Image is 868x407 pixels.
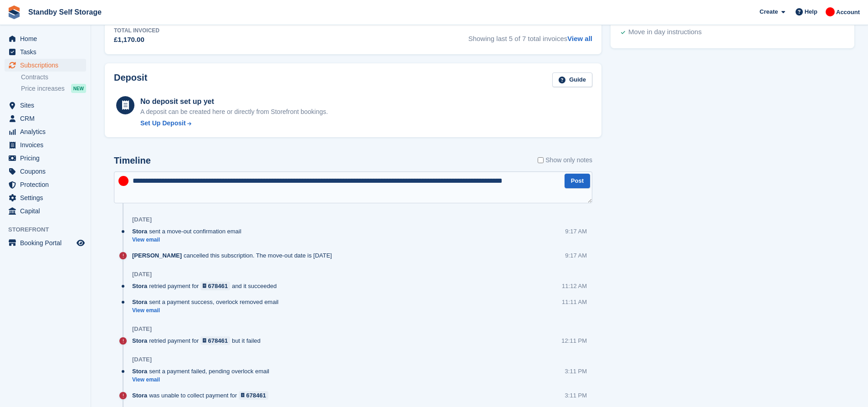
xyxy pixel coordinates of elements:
div: Set Up Deposit [140,118,186,128]
h2: Timeline [114,155,151,166]
a: Contracts [21,73,86,82]
span: Tasks [20,46,75,58]
a: menu [5,59,86,72]
div: sent a payment success, overlock removed email [132,298,283,306]
span: Invoices [20,139,75,151]
a: View email [132,236,246,244]
span: Stora [132,282,147,290]
a: menu [5,99,86,112]
a: Guide [552,72,592,88]
div: [DATE] [132,271,152,278]
a: menu [5,32,86,45]
span: Booking Portal [20,237,75,249]
h2: Deposit [114,72,147,88]
span: Pricing [20,152,75,165]
div: No deposit set up yet [140,96,328,107]
div: was unable to collect payment for [132,391,273,400]
a: menu [5,152,86,165]
a: menu [5,112,86,125]
button: Post [565,174,590,189]
div: [DATE] [132,356,152,363]
a: menu [5,178,86,191]
span: Home [20,32,75,45]
span: Subscriptions [20,59,75,72]
div: £1,170.00 [114,35,159,45]
span: Stora [132,367,147,376]
span: Storefront [8,225,91,234]
span: Sites [20,99,75,112]
a: View email [132,307,283,314]
span: Create [760,7,778,16]
p: A deposit can be created here or directly from Storefront bookings. [140,107,328,117]
span: Protection [20,178,75,191]
div: retried payment for and it succeeded [132,282,281,290]
div: Move in day instructions [628,27,702,38]
span: Stora [132,298,147,306]
img: Aaron Winter [118,176,128,186]
div: 3:11 PM [565,391,587,400]
a: Standby Self Storage [25,5,105,20]
span: Capital [20,205,75,217]
a: menu [5,139,86,151]
div: 9:17 AM [565,251,587,260]
div: [DATE] [132,216,152,223]
a: 678461 [200,282,230,290]
span: [PERSON_NAME] [132,251,182,260]
a: 678461 [200,336,230,345]
span: Stora [132,227,147,236]
a: menu [5,125,86,138]
a: View all [567,35,592,42]
div: cancelled this subscription. The move-out date is [DATE] [132,251,336,260]
div: 11:12 AM [562,282,587,290]
span: Settings [20,191,75,204]
div: 678461 [208,336,228,345]
div: 12:11 PM [561,336,587,345]
span: Stora [132,336,147,345]
div: 9:17 AM [565,227,587,236]
span: CRM [20,112,75,125]
div: [DATE] [132,325,152,333]
span: Price increases [21,84,65,93]
span: Account [836,8,860,17]
a: 678461 [239,391,268,400]
span: Showing last 5 of 7 total invoices [468,26,592,45]
span: Stora [132,391,147,400]
div: Total Invoiced [114,26,159,35]
div: 678461 [208,282,228,290]
div: NEW [71,84,86,93]
span: Analytics [20,125,75,138]
div: sent a payment failed, pending overlock email [132,367,274,376]
span: Help [805,7,817,16]
a: menu [5,205,86,217]
div: 3:11 PM [565,367,587,376]
a: menu [5,165,86,178]
a: Preview store [75,237,86,248]
div: sent a move-out confirmation email [132,227,246,236]
a: Price increases NEW [21,83,86,93]
a: Set Up Deposit [140,118,328,128]
input: Show only notes [538,155,544,165]
a: View email [132,376,274,384]
a: menu [5,46,86,58]
div: 11:11 AM [562,298,587,306]
a: menu [5,191,86,204]
a: menu [5,237,86,249]
span: Coupons [20,165,75,178]
label: Show only notes [538,155,592,165]
div: 678461 [246,391,266,400]
img: Aaron Winter [826,7,835,16]
div: retried payment for but it failed [132,336,265,345]
img: stora-icon-8386f47178a22dfd0bd8f6a31ec36ba5ce8667c1dd55bd0f319d3a0aa187defe.svg [7,5,21,19]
